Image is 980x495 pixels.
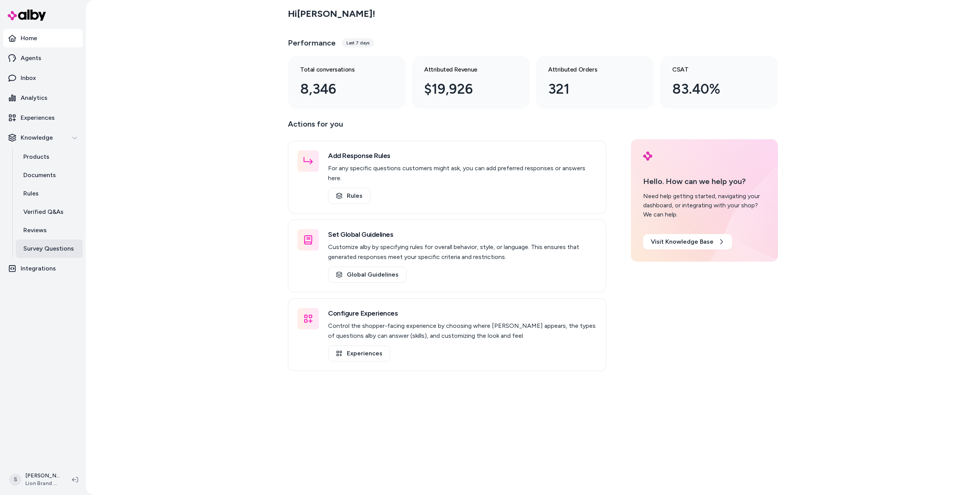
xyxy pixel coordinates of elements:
[412,56,530,109] a: Attributed Revenue $19,926
[25,472,60,480] p: [PERSON_NAME]
[9,474,21,486] span: S
[21,113,55,122] p: Experiences
[536,56,654,109] a: Attributed Orders 321
[328,321,597,341] p: Control the shopper-facing experience by choosing where [PERSON_NAME] appears, the types of quest...
[643,234,732,249] a: Visit Knowledge Base
[328,308,597,319] h3: Configure Experiences
[21,264,56,273] p: Integrations
[328,345,390,361] a: Experiences
[643,151,652,161] img: alby Logo
[342,38,374,47] div: Last 7 days
[288,118,606,136] p: Actions for you
[3,49,83,67] a: Agents
[328,163,597,183] p: For any specific questions customers might ask, you can add preferred responses or answers here.
[25,480,60,487] span: Lion Brand Yarn
[16,166,83,184] a: Documents
[8,10,46,21] img: alby Logo
[660,56,778,109] a: CSAT 83.40%
[16,184,83,203] a: Rules
[643,192,766,219] div: Need help getting started, navigating your dashboard, or integrating with your shop? We can help.
[16,221,83,239] a: Reviews
[288,37,336,48] h3: Performance
[672,65,753,74] h3: CSAT
[21,34,37,43] p: Home
[548,79,629,99] div: 321
[23,171,56,180] p: Documents
[3,259,83,278] a: Integrations
[300,79,381,99] div: 8,346
[3,29,83,47] a: Home
[424,65,505,74] h3: Attributed Revenue
[548,65,629,74] h3: Attributed Orders
[23,226,47,235] p: Reviews
[16,203,83,221] a: Verified Q&As
[288,8,375,20] h2: Hi [PERSON_NAME] !
[424,79,505,99] div: $19,926
[21,133,53,142] p: Knowledge
[300,65,381,74] h3: Total conversations
[5,467,66,492] button: S[PERSON_NAME]Lion Brand Yarn
[643,176,766,187] p: Hello. How can we help you?
[21,54,41,63] p: Agents
[328,229,597,240] h3: Set Global Guidelines
[21,73,36,83] p: Inbox
[328,242,597,262] p: Customize alby by specifying rules for overall behavior, style, or language. This ensures that ge...
[3,69,83,87] a: Inbox
[21,93,47,103] p: Analytics
[23,189,39,198] p: Rules
[23,152,49,161] p: Products
[288,56,406,109] a: Total conversations 8,346
[672,79,753,99] div: 83.40%
[328,150,597,161] h3: Add Response Rules
[23,244,74,253] p: Survey Questions
[16,148,83,166] a: Products
[3,129,83,147] button: Knowledge
[328,188,371,204] a: Rules
[3,89,83,107] a: Analytics
[3,109,83,127] a: Experiences
[328,267,407,283] a: Global Guidelines
[16,239,83,258] a: Survey Questions
[23,207,64,217] p: Verified Q&As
